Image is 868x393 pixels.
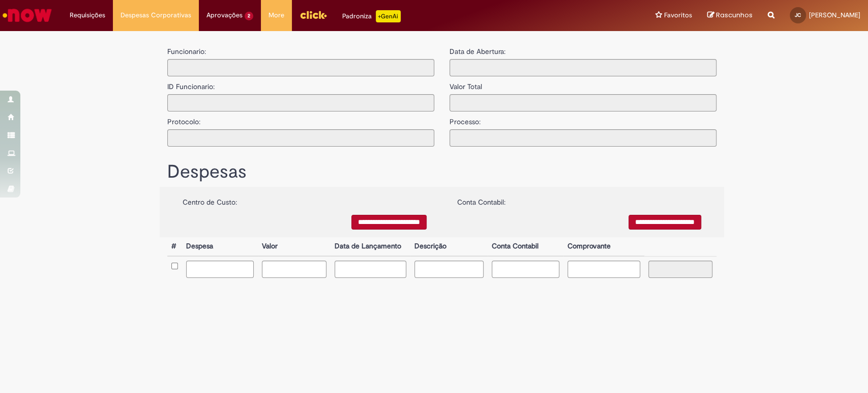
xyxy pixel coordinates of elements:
[182,237,258,256] th: Despesa
[268,10,284,20] span: More
[167,162,716,182] h1: Despesas
[450,46,505,57] label: Data de Abertura:
[809,11,860,19] span: [PERSON_NAME]
[331,237,410,256] th: Data de Lançamento
[795,12,801,18] span: JC
[410,237,488,256] th: Descrição
[563,237,644,256] th: Comprovante
[70,10,105,20] span: Requisições
[206,10,243,20] span: Aprovações
[342,10,401,22] div: Padroniza
[300,7,327,22] img: click_logo_yellow_360x200.png
[1,5,53,25] img: ServiceNow
[707,11,753,20] a: Rascunhos
[258,237,331,256] th: Valor
[450,76,482,92] label: Valor Total
[167,237,182,256] th: #
[245,12,253,20] span: 2
[121,10,191,20] span: Despesas Corporativas
[664,10,692,20] span: Favoritos
[167,76,215,92] label: ID Funcionario:
[488,237,563,256] th: Conta Contabil
[183,192,237,207] label: Centro de Custo:
[376,10,401,22] p: +GenAi
[167,111,200,127] label: Protocolo:
[716,10,753,20] span: Rascunhos
[167,46,206,57] label: Funcionario:
[450,111,481,127] label: Processo:
[457,192,505,207] label: Conta Contabil:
